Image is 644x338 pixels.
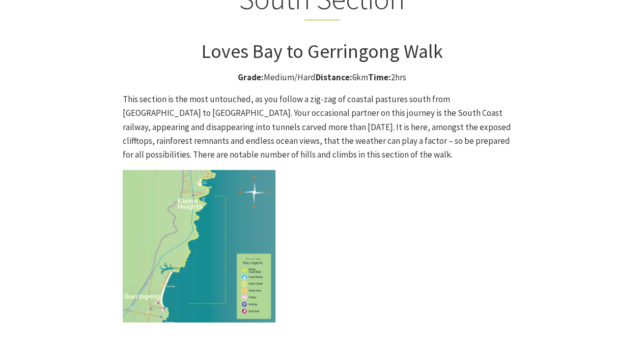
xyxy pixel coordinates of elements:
strong: Grade: [238,72,264,83]
p: Medium/Hard 6km 2hrs [123,71,522,84]
p: This section is the most untouched, as you follow a zig-zag of coastal pastures south from [GEOGR... [123,93,522,162]
strong: Distance: [316,72,352,83]
strong: Time: [368,72,391,83]
h3: Loves Bay to Gerringong Walk [123,40,522,63]
img: Kiama Coast Walk South Section [123,170,275,322]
